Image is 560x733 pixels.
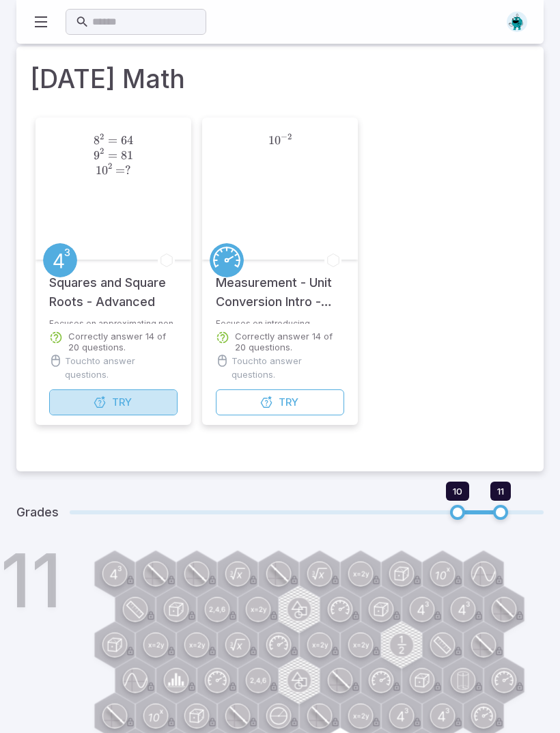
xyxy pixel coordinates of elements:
span: = [108,148,117,163]
span: 9 [94,148,100,163]
button: Try [49,389,178,415]
span: 11 [497,486,504,497]
h1: [DATE] Math [30,60,530,98]
span: 1 [96,163,102,178]
p: Touch to answer questions. [65,354,178,381]
p: Focuses on approximating non perfect squares and square roots. [49,318,178,324]
span: 2 [288,131,292,141]
a: Speed/Distance/Time [210,243,244,277]
span: 64 [121,133,133,148]
span: Try [279,395,298,410]
h1: 11 [1,544,62,618]
h5: Squares and Square Roots - Advanced [49,260,178,312]
span: − [281,131,288,141]
span: 0 [275,133,281,148]
span: 8 [94,133,100,148]
h5: Grades [16,503,59,522]
p: Correctly answer 14 of 20 questions. [68,331,178,352]
span: = [108,133,117,148]
span: ? [125,163,131,178]
p: Correctly answer 14 of 20 questions. [235,331,344,352]
span: = [115,163,125,178]
p: Touch to answer questions. [232,354,344,381]
button: Try [216,389,344,415]
span: Try [112,395,132,410]
span: 81 [121,148,133,163]
span: 10 [453,486,462,497]
h5: Measurement - Unit Conversion Intro - Metric [216,260,344,312]
img: octagon.svg [507,12,527,32]
span: 2 [100,131,104,141]
p: Focuses on introducing common metric units and their prefices. [216,318,344,324]
span: 1 [268,133,275,148]
span: 2 [100,146,104,156]
span: 0 [102,163,108,178]
a: Exponents [43,243,77,277]
span: 2 [108,161,112,171]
